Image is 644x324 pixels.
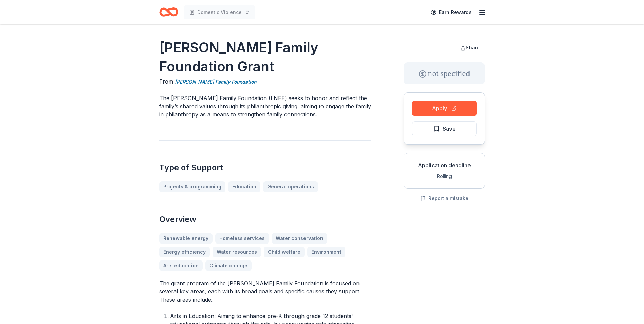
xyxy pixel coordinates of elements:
[409,161,479,169] div: Application deadline
[159,181,225,192] a: Projects & programming
[455,41,485,54] button: Share
[409,172,479,180] div: Rolling
[159,38,371,76] h1: [PERSON_NAME] Family Foundation Grant
[466,44,480,50] span: Share
[420,194,468,202] button: Report a mistake
[159,4,178,20] a: Home
[159,94,371,119] p: The [PERSON_NAME] Family Foundation (LNFF) seeks to honor and reflect the family’s shared values ...
[159,162,371,173] h2: Type of Support
[159,279,371,304] p: The grant program of the [PERSON_NAME] Family Foundation is focused on several key areas, each wi...
[159,214,371,225] h2: Overview
[159,77,371,86] div: From
[412,121,477,136] button: Save
[175,78,256,86] a: [PERSON_NAME] Family Foundation
[404,62,485,84] div: not specified
[427,6,476,18] a: Earn Rewards
[197,8,242,16] span: Domestic Violence
[228,181,260,192] a: Education
[184,5,255,19] button: Domestic Violence
[443,124,456,133] span: Save
[412,101,477,116] button: Apply
[263,181,318,192] a: General operations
